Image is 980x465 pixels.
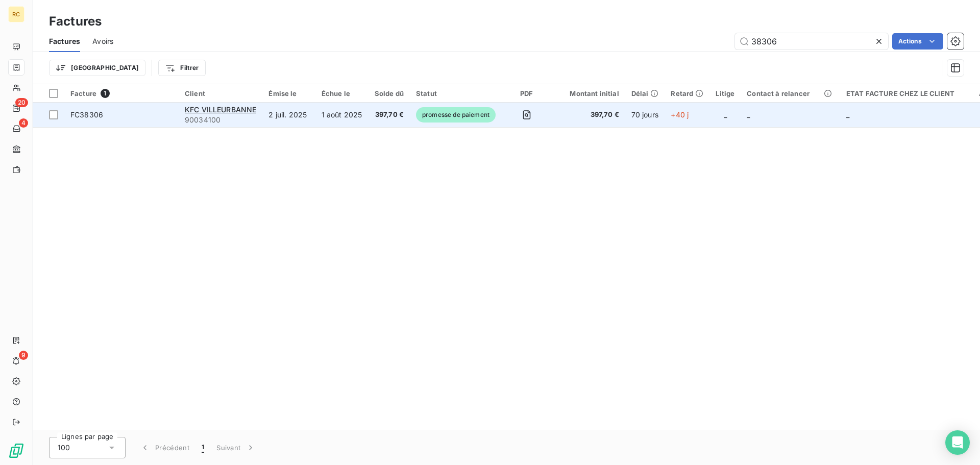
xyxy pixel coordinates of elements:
td: 70 jours [625,103,665,127]
button: 1 [195,437,210,458]
span: Factures [49,36,80,46]
div: Client [185,89,256,97]
div: RC [8,6,24,22]
button: Suivant [210,437,262,458]
td: 1 août 2025 [315,103,369,127]
img: Logo LeanPay [8,443,24,459]
button: Actions [892,33,943,50]
span: +40 j [671,110,689,119]
input: Rechercher [735,33,888,50]
button: Filtrer [158,60,205,76]
span: 1 [101,89,110,98]
h3: Factures [49,12,102,31]
span: FC38306 [70,110,103,119]
span: 100 [58,443,70,453]
span: 90034100 [185,115,256,125]
button: [GEOGRAPHIC_DATA] [49,60,145,76]
div: Litige [716,89,734,97]
td: 2 juil. 2025 [262,103,315,127]
div: Délai [631,89,659,97]
span: _ [747,110,750,119]
span: promesse de paiement [416,107,496,123]
span: 397,70 € [375,110,404,120]
span: 4 [19,118,28,128]
span: Facture [70,89,96,97]
span: 1 [202,443,204,453]
div: Contact à relancer [747,89,834,97]
button: Précédent [134,437,195,458]
div: Échue le [322,89,362,97]
div: Statut [416,89,496,97]
span: 20 [15,98,28,107]
div: Émise le [268,89,309,97]
div: Solde dû [375,89,404,97]
div: ETAT FACTURE CHEZ LE CLIENT [846,89,967,97]
span: 397,70 € [557,110,619,120]
span: 9 [19,351,28,360]
div: Montant initial [557,89,619,97]
span: _ [846,110,849,119]
div: PDF [508,89,545,97]
span: _ [724,110,727,119]
span: KFC VILLEURBANNE [185,105,256,114]
span: Avoirs [92,36,113,46]
div: Retard [671,89,703,97]
div: Open Intercom Messenger [945,430,970,455]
